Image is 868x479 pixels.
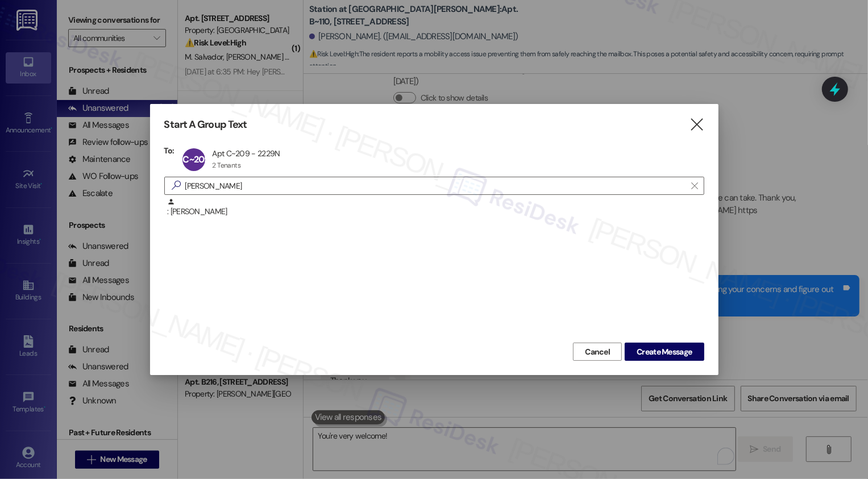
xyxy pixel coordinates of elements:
[689,119,704,131] i: 
[686,177,704,194] button: Clear text
[164,145,175,156] h3: To:
[573,343,622,361] button: Cancel
[167,198,704,218] div: : [PERSON_NAME]
[167,180,185,191] i: 
[212,161,240,170] div: 2 Tenants
[637,346,692,358] span: Create Message
[164,118,247,131] h3: Start A Group Text
[585,346,610,358] span: Cancel
[182,153,209,165] span: C~209
[691,181,697,190] i: 
[625,343,704,361] button: Create Message
[185,178,686,194] input: Search for any contact or apartment
[212,148,280,159] div: Apt C~209 - 2229N
[164,198,704,226] div: : [PERSON_NAME]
